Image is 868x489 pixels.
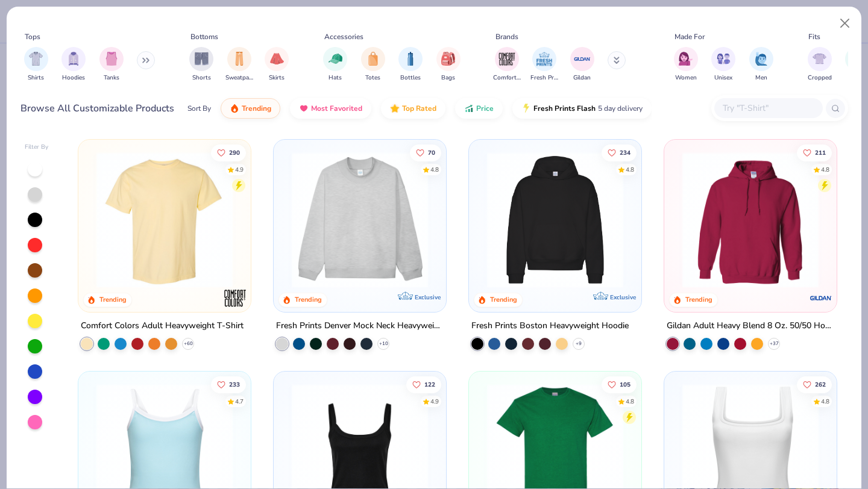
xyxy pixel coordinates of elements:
div: filter for Tanks [99,47,124,83]
div: Sort By [187,103,211,114]
div: Made For [675,31,705,42]
img: trending.gif [230,104,239,113]
button: filter button [711,47,735,83]
img: Comfort Colors logo [223,286,247,310]
img: most_fav.gif [299,104,309,113]
button: filter button [436,47,461,83]
span: 122 [424,381,435,387]
img: 029b8af0-80e6-406f-9fdc-fdf898547912 [90,152,239,288]
button: filter button [361,47,385,83]
button: Like [212,144,247,161]
img: Men Image [755,52,768,66]
span: Cropped [808,73,832,83]
button: filter button [398,47,423,83]
button: filter button [749,47,773,83]
span: Hoodies [62,73,85,83]
button: filter button [530,47,558,83]
span: + 60 [184,340,193,347]
span: Price [476,104,494,113]
span: Men [755,73,767,83]
div: filter for Women [674,47,698,83]
button: filter button [265,47,289,83]
span: Gildan [573,73,591,83]
img: f5d85501-0dbb-4ee4-b115-c08fa3845d83 [286,152,434,288]
button: Fresh Prints Flash5 day delivery [512,98,652,119]
img: Totes Image [366,52,380,66]
span: Fresh Prints [530,73,558,83]
button: Price [455,98,503,119]
span: Exclusive [610,293,636,301]
div: filter for Hoodies [61,47,86,83]
div: filter for Men [749,47,773,83]
div: filter for Shirts [24,47,48,83]
span: 290 [230,149,241,155]
span: Bottles [400,73,421,83]
span: Shirts [28,73,44,83]
div: filter for Skirts [265,47,289,83]
div: filter for Sweatpants [225,47,253,83]
div: 4.9 [430,397,439,406]
img: Gildan logo [808,286,832,310]
span: 105 [620,381,631,387]
button: Like [602,376,637,393]
img: Shirts Image [29,52,43,66]
img: 01756b78-01f6-4cc6-8d8a-3c30c1a0c8ac [676,152,825,288]
button: Like [602,144,637,161]
span: Exclusive [415,293,441,301]
div: filter for Totes [361,47,385,83]
span: 234 [620,149,631,155]
span: Shorts [192,73,211,83]
div: filter for Fresh Prints [530,47,558,83]
div: filter for Bottles [398,47,423,83]
span: Top Rated [402,104,436,113]
span: + 37 [769,340,778,347]
div: Accessories [324,31,363,42]
div: 4.7 [236,397,244,406]
img: 91acfc32-fd48-4d6b-bdad-a4c1a30ac3fc [481,152,629,288]
div: Fresh Prints Denver Mock Neck Heavyweight Sweatshirt [276,319,444,334]
span: 70 [428,149,435,155]
span: Fresh Prints Flash [533,104,596,113]
img: Bottles Image [404,52,417,66]
button: Trending [221,98,280,119]
img: Hoodies Image [67,52,80,66]
input: Try "T-Shirt" [722,101,814,115]
button: filter button [323,47,347,83]
div: 4.9 [236,165,244,174]
div: Fits [808,31,820,42]
img: Fresh Prints Image [535,50,553,68]
img: Unisex Image [717,52,731,66]
span: Hats [329,73,342,83]
div: 4.8 [626,165,634,174]
div: 4.8 [821,397,829,406]
span: Comfort Colors [493,73,521,83]
div: filter for Gildan [570,47,594,83]
div: 4.8 [430,165,439,174]
img: Tanks Image [105,52,118,66]
span: Sweatpants [225,73,253,83]
div: filter for Comfort Colors [493,47,521,83]
img: a90f7c54-8796-4cb2-9d6e-4e9644cfe0fe [434,152,582,288]
button: filter button [99,47,124,83]
img: Sweatpants Image [233,52,246,66]
span: Totes [365,73,380,83]
button: filter button [61,47,86,83]
span: 5 day delivery [598,102,643,116]
div: Gildan Adult Heavy Blend 8 Oz. 50/50 Hooded Sweatshirt [667,319,834,334]
div: Tops [25,31,40,42]
button: filter button [24,47,48,83]
button: Like [797,376,832,393]
div: Browse All Customizable Products [20,101,174,116]
div: filter for Hats [323,47,347,83]
div: Filter By [25,143,49,152]
button: Like [410,144,441,161]
button: Most Favorited [290,98,371,119]
div: filter for Unisex [711,47,735,83]
div: 4.8 [626,397,634,406]
button: filter button [808,47,832,83]
img: TopRated.gif [390,104,400,113]
img: Comfort Colors Image [498,50,516,68]
div: Bottoms [190,31,218,42]
div: 4.8 [821,165,829,174]
img: Bags Image [441,52,454,66]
